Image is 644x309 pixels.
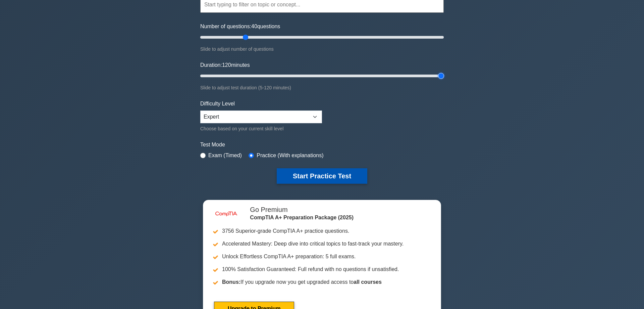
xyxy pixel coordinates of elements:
[200,100,235,108] label: Difficulty Level
[222,62,231,68] span: 120
[200,141,444,149] label: Test Mode
[200,23,280,31] label: Number of questions: questions
[200,84,444,92] div: Slide to adjust test duration (5-120 minutes)
[200,45,444,53] div: Slide to adjust number of questions
[200,61,250,69] label: Duration: minutes
[200,125,322,133] div: Choose based on your current skill level
[208,151,242,160] label: Exam (Timed)
[251,24,257,29] span: 40
[257,151,323,160] label: Practice (With explanations)
[277,168,367,184] button: Start Practice Test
